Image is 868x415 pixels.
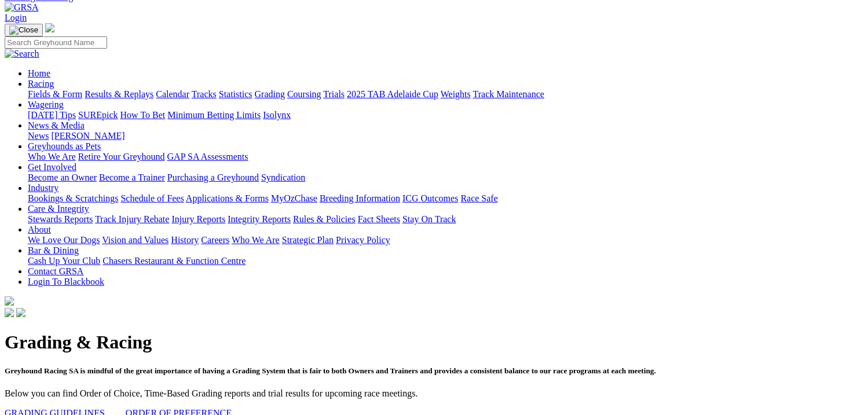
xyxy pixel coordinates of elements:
[28,225,51,234] a: About
[255,89,285,99] a: Grading
[201,235,229,245] a: Careers
[167,110,261,120] a: Minimum Betting Limits
[28,256,863,266] div: Bar & Dining
[167,172,259,182] a: Purchasing a Greyhound
[167,152,248,161] a: GAP SA Assessments
[293,214,356,224] a: Rules & Policies
[5,49,39,59] img: Search
[5,308,14,317] img: facebook.svg
[28,214,93,224] a: Stewards Reports
[9,25,38,35] img: Close
[28,110,863,120] div: Wagering
[28,152,76,161] a: Who We Are
[28,245,79,255] a: Bar & Dining
[5,296,14,306] img: logo-grsa-white.png
[192,89,217,99] a: Tracks
[186,193,269,203] a: Applications & Forms
[336,235,390,245] a: Privacy Policy
[261,172,305,182] a: Syndication
[28,235,100,245] a: We Love Our Dogs
[95,214,169,224] a: Track Injury Rebate
[28,79,54,89] a: Racing
[171,214,225,224] a: Injury Reports
[78,110,118,120] a: SUREpick
[5,2,39,13] img: GRSA
[156,89,189,99] a: Calendar
[358,214,400,224] a: Fact Sheets
[347,89,438,99] a: 2025 TAB Adelaide Cup
[473,89,544,99] a: Track Maintenance
[271,193,317,203] a: MyOzChase
[28,266,83,276] a: Contact GRSA
[28,204,89,214] a: Care & Integrity
[460,193,497,203] a: Race Safe
[5,13,27,23] a: Login
[45,23,54,32] img: logo-grsa-white.png
[120,193,184,203] a: Schedule of Fees
[287,89,321,99] a: Coursing
[263,110,291,120] a: Isolynx
[219,89,252,99] a: Statistics
[28,89,82,99] a: Fields & Form
[402,193,458,203] a: ICG Outcomes
[5,36,107,49] input: Search
[28,214,863,225] div: Care & Integrity
[171,235,199,245] a: History
[441,89,471,99] a: Weights
[28,89,863,100] div: Racing
[28,131,49,141] a: News
[28,277,104,287] a: Login To Blackbook
[28,68,50,78] a: Home
[232,235,280,245] a: Who We Are
[228,214,291,224] a: Integrity Reports
[78,152,165,161] a: Retire Your Greyhound
[28,162,76,172] a: Get Involved
[5,332,863,353] h1: Grading & Racing
[85,89,153,99] a: Results & Replays
[102,235,169,245] a: Vision and Values
[5,366,863,376] h5: Greyhound Racing SA is mindful of the great importance of having a Grading System that is fair to...
[28,193,863,204] div: Industry
[28,100,64,109] a: Wagering
[28,193,118,203] a: Bookings & Scratchings
[323,89,345,99] a: Trials
[28,152,863,162] div: Greyhounds as Pets
[5,24,43,36] button: Toggle navigation
[120,110,166,120] a: How To Bet
[28,183,58,193] a: Industry
[28,120,85,130] a: News & Media
[282,235,334,245] a: Strategic Plan
[28,235,863,245] div: About
[28,110,76,120] a: [DATE] Tips
[51,131,124,141] a: [PERSON_NAME]
[28,256,100,266] a: Cash Up Your Club
[102,256,246,266] a: Chasers Restaurant & Function Centre
[5,388,863,399] p: Below you can find Order of Choice, Time-Based Grading reports and trial results for upcoming rac...
[28,172,97,182] a: Become an Owner
[320,193,400,203] a: Breeding Information
[28,172,863,183] div: Get Involved
[402,214,456,224] a: Stay On Track
[28,141,101,151] a: Greyhounds as Pets
[28,131,863,141] div: News & Media
[99,172,165,182] a: Become a Trainer
[16,308,25,317] img: twitter.svg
